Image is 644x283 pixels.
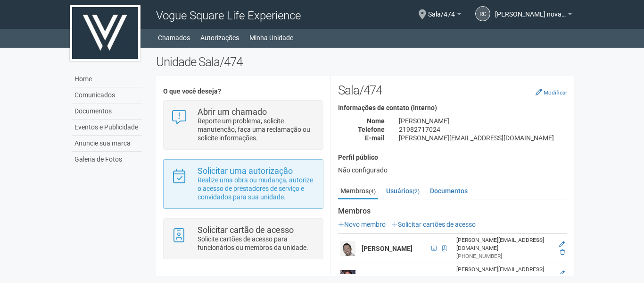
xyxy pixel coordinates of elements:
[72,136,142,152] a: Anuncie sua marca
[358,126,385,133] strong: Telefone
[72,103,142,120] a: Documentos
[200,31,239,44] a: Autorizações
[495,12,572,19] a: [PERSON_NAME] novaes
[456,236,551,252] div: [PERSON_NAME][EMAIL_ADDRESS][DOMAIN_NAME]
[428,12,461,19] a: Sala/474
[392,125,574,134] div: 21982717024
[338,184,378,199] a: Membros(4)
[456,266,551,282] div: [PERSON_NAME][EMAIL_ADDRESS][DOMAIN_NAME]
[456,252,551,260] div: [PHONE_NUMBER]
[362,274,413,282] strong: [PERSON_NAME]
[156,55,574,69] h2: Unidade Sala/474
[338,154,567,161] h4: Perfil público
[340,241,355,256] img: user.png
[72,152,142,167] a: Galeria de Fotos
[171,108,315,142] a: Abrir um chamado Reporte um problema, solicite manutenção, faça uma reclamação ou solicite inform...
[198,107,267,117] strong: Abrir um chamado
[198,176,316,201] p: Realize uma obra ou mudança, autorize o acesso de prestadores de serviço e convidados para sua un...
[338,166,567,174] div: Não configurado
[475,6,490,21] a: rc
[72,120,142,136] a: Eventos e Publicidade
[392,134,574,142] div: [PERSON_NAME][EMAIL_ADDRESS][DOMAIN_NAME]
[338,83,567,97] h2: Sala/474
[171,167,315,201] a: Solicitar uma autorização Realize uma obra ou mudança, autorize o acesso de prestadores de serviç...
[171,226,315,252] a: Solicitar cartão de acesso Solicite cartões de acesso para funcionários ou membros da unidade.
[198,225,294,235] strong: Solicitar cartão de acesso
[338,104,567,111] h4: Informações de contato (interno)
[495,1,566,18] span: renato coutinho novaes
[428,1,455,18] span: Sala/474
[72,71,142,87] a: Home
[72,87,142,103] a: Comunicados
[362,245,413,252] strong: [PERSON_NAME]
[365,134,385,142] strong: E-mail
[544,89,567,96] small: Modificar
[249,31,293,44] a: Minha Unidade
[198,235,316,252] p: Solicite cartões de acesso para funcionários ou membros da unidade.
[392,221,476,228] a: Solicitar cartões de acesso
[367,117,385,125] strong: Nome
[560,249,565,256] a: Excluir membro
[198,117,316,142] p: Reporte um problema, solicite manutenção, faça uma reclamação ou solicite informações.
[156,9,301,22] span: Vogue Square Life Experience
[198,166,293,176] strong: Solicitar uma autorização
[559,270,565,277] a: Editar membro
[384,184,422,198] a: Usuários(2)
[413,188,420,195] small: (2)
[392,117,574,125] div: [PERSON_NAME]
[369,188,376,195] small: (4)
[428,184,470,198] a: Documentos
[338,207,567,215] strong: Membros
[163,88,323,95] h4: O que você deseja?
[70,5,140,61] img: logo.jpg
[536,88,567,96] a: Modificar
[338,221,386,228] a: Novo membro
[559,241,565,248] a: Editar membro
[158,31,190,44] a: Chamados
